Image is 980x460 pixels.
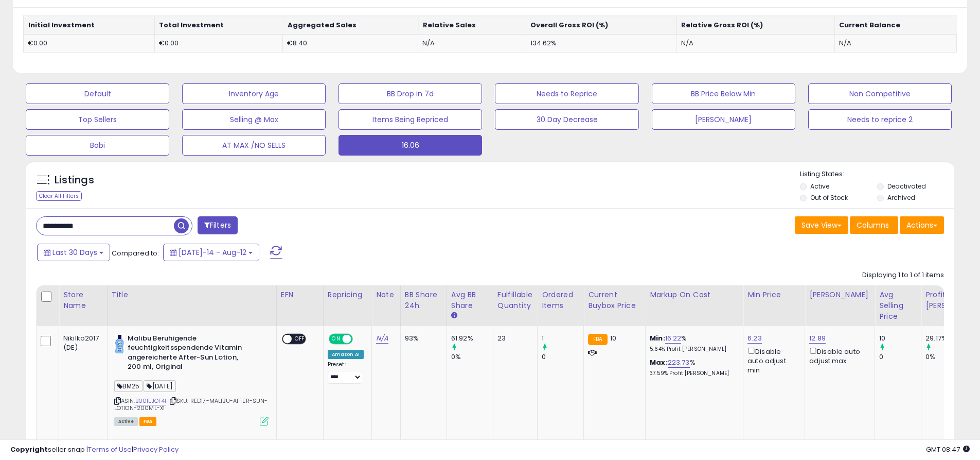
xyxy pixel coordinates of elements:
[281,289,319,300] div: EFN
[800,169,954,179] p: Listing States:
[676,16,834,35] th: Relative Gross ROI (%)
[650,333,665,343] b: Min:
[810,182,829,191] label: Active
[850,216,898,234] button: Columns
[338,135,482,156] button: 16.06
[24,16,155,35] th: Initial Investment
[63,334,99,352] div: Nikilko2017 (DE)
[330,334,343,343] span: ON
[10,445,48,454] strong: Copyright
[809,333,826,344] a: 12.89
[114,334,125,354] img: 31bAeyYhnhS._SL40_.jpg
[650,357,668,367] b: Max:
[55,173,94,188] h5: Listings
[900,216,944,234] button: Actions
[376,289,396,300] div: Note
[198,216,238,234] button: Filters
[747,346,797,376] div: Disable auto adjust min
[88,445,132,454] a: Terms of Use
[182,109,326,130] button: Selling @ Max
[887,193,915,202] label: Archived
[542,334,583,343] div: 1
[650,370,735,377] p: 37.59% Profit [PERSON_NAME]
[52,247,97,258] span: Last 30 Days
[328,289,367,300] div: Repricing
[795,216,848,234] button: Save View
[808,109,952,130] button: Needs to reprice 2
[114,334,269,424] div: ASIN:
[112,289,272,300] div: Title
[668,357,690,368] a: 223.73
[646,285,743,326] th: The percentage added to the cost of goods (COGS) that forms the calculator for Min & Max prices.
[133,445,179,454] a: Privacy Policy
[526,16,676,35] th: Overall Gross ROI (%)
[808,83,952,104] button: Non Competitive
[879,334,921,343] div: 10
[405,289,442,311] div: BB Share 24h.
[182,135,326,156] button: AT MAX /NO SELLS
[179,247,246,258] span: [DATE]-14 - Aug-12
[26,83,169,104] button: Default
[112,248,159,258] span: Compared to:
[747,333,762,344] a: 6.23
[834,16,956,35] th: Current Balance
[588,289,641,311] div: Current Buybox Price
[338,83,482,104] button: BB Drop in 7d
[650,346,735,353] p: 5.64% Profit [PERSON_NAME]
[495,83,638,104] button: Needs to Reprice
[63,289,103,311] div: Store Name
[879,289,917,322] div: Avg Selling Price
[451,352,493,362] div: 0%
[526,34,676,53] td: 134.62%
[283,16,418,35] th: Aggregated Sales
[114,380,143,392] span: BM25
[328,350,364,359] div: Amazon AI
[26,135,169,156] button: Bobi
[747,289,800,300] div: Min Price
[376,333,388,344] a: N/A
[182,83,326,104] button: Inventory Age
[676,34,834,53] td: N/A
[338,109,482,130] button: Items Being Repriced
[405,334,439,343] div: 93%
[451,289,489,311] div: Avg BB Share
[650,289,739,300] div: Markup on Cost
[24,34,155,53] td: €0.00
[451,311,457,320] small: Avg BB Share.
[879,352,921,362] div: 0
[809,346,867,366] div: Disable auto adjust max
[652,83,795,104] button: BB Price Below Min
[418,34,526,53] td: N/A
[10,445,179,455] div: seller snap | |
[610,333,616,343] span: 10
[292,334,308,343] span: OFF
[328,361,364,384] div: Preset:
[862,270,944,280] div: Displaying 1 to 1 of 1 items
[114,417,138,426] span: All listings currently available for purchase on Amazon
[542,289,579,311] div: Ordered Items
[135,397,167,405] a: B001EJOF4I
[154,34,282,53] td: €0.00
[497,334,529,343] div: 23
[926,445,970,454] span: 2025-09-12 08:47 GMT
[665,333,682,344] a: 16.22
[451,334,493,343] div: 61.92%
[128,334,253,374] b: Malibu Beruhigende feuchtigkeitsspendende Vitamin angereicherte After-Sun Lotion, 200 ml, Original
[144,380,176,392] span: [DATE]
[650,334,735,353] div: %
[26,109,169,130] button: Top Sellers
[114,397,268,412] span: | SKU: RED17-MALIBU-AFTER-SUN-LOTION-200ML-X1
[650,358,735,377] div: %
[154,16,282,35] th: Total Investment
[37,244,110,261] button: Last 30 Days
[283,34,418,53] td: €8.40
[497,289,533,311] div: Fulfillable Quantity
[36,191,82,201] div: Clear All Filters
[809,289,870,300] div: [PERSON_NAME]
[163,244,259,261] button: [DATE]-14 - Aug-12
[139,417,157,426] span: FBA
[887,182,926,191] label: Deactivated
[588,334,607,345] small: FBA
[351,334,367,343] span: OFF
[652,109,795,130] button: [PERSON_NAME]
